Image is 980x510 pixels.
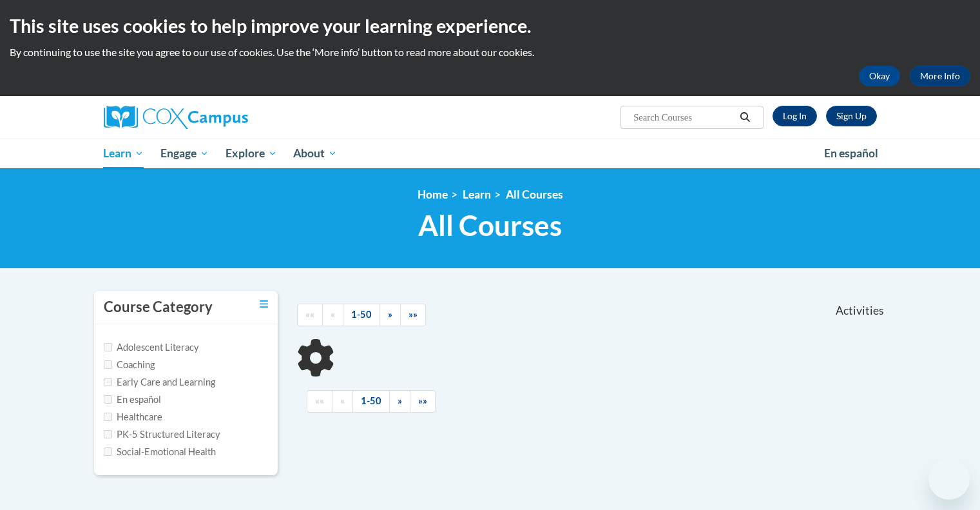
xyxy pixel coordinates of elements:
[104,447,112,456] input: Checkbox for Options
[910,66,970,86] a: More Info
[332,390,353,413] a: Previous
[388,309,392,320] span: »
[418,395,427,406] span: »»
[826,106,877,126] a: Register
[104,445,216,459] label: Social-Emotional Health
[285,139,345,168] a: About
[104,375,215,389] label: Early Care and Learning
[773,106,817,126] a: Log In
[104,378,112,386] input: Checkbox for Options
[104,340,199,355] label: Adolescent Literacy
[331,309,335,320] span: «
[104,393,161,407] label: En español
[410,390,436,413] a: End
[352,390,390,413] a: 1-50
[928,458,970,500] iframe: Button to launch messaging window
[735,110,754,125] button: Search
[104,395,112,404] input: Checkbox for Options
[104,358,155,372] label: Coaching
[824,146,878,160] span: En español
[293,146,337,161] span: About
[816,140,887,167] a: En español
[418,188,448,201] a: Home
[104,106,248,129] img: Cox Campus
[226,146,277,161] span: Explore
[104,360,112,369] input: Checkbox for Options
[322,304,343,326] a: Previous
[463,188,491,201] a: Learn
[104,106,349,129] a: Cox Campus
[389,390,410,413] a: Next
[632,110,735,125] input: Search Courses
[315,395,324,406] span: ««
[297,304,323,326] a: Begining
[217,139,285,168] a: Explore
[10,13,970,39] h2: This site uses cookies to help improve your learning experience.
[152,139,217,168] a: Engage
[10,45,970,59] p: By continuing to use the site you agree to our use of cookies. Use the ‘More info’ button to read...
[104,427,220,442] label: PK-5 Structured Literacy
[859,66,900,86] button: Okay
[343,304,380,326] a: 1-50
[305,309,314,320] span: ««
[398,395,402,406] span: »
[104,297,213,317] h3: Course Category
[418,208,562,242] span: All Courses
[104,410,162,424] label: Healthcare
[506,188,563,201] a: All Courses
[95,139,153,168] a: Learn
[340,395,345,406] span: «
[84,139,896,168] div: Main menu
[104,413,112,421] input: Checkbox for Options
[160,146,209,161] span: Engage
[307,390,332,413] a: Begining
[104,343,112,351] input: Checkbox for Options
[400,304,426,326] a: End
[260,297,268,311] a: Toggle collapse
[103,146,144,161] span: Learn
[380,304,401,326] a: Next
[104,430,112,438] input: Checkbox for Options
[836,304,884,318] span: Activities
[408,309,418,320] span: »»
